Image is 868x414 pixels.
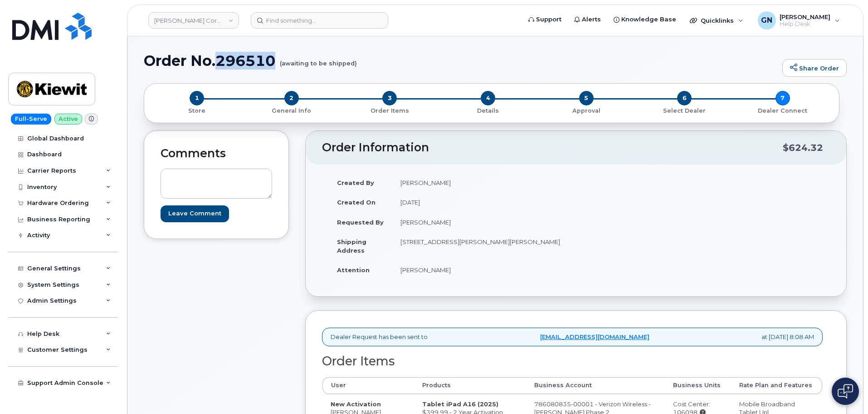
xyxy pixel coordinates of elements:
p: Select Dealer [639,107,730,115]
a: [EMAIL_ADDRESS][DOMAIN_NAME] [540,333,649,341]
strong: Tablet iPad A16 (2025) [422,400,498,408]
p: General Info [246,107,337,115]
th: Rate Plan and Features [731,377,823,394]
strong: Shipping Address [337,238,366,254]
input: Leave Comment [161,205,229,222]
strong: New Activation [331,400,381,408]
a: 4 Details [439,105,537,115]
a: Share Order [782,59,847,77]
td: [STREET_ADDRESS][PERSON_NAME][PERSON_NAME] [392,232,569,260]
p: Approval [541,107,632,115]
a: 3 Order Items [341,105,439,115]
a: 6 Select Dealer [635,105,734,115]
strong: Attention [337,266,370,274]
h2: Order Items [322,354,823,368]
a: 5 Approval [537,105,635,115]
td: [PERSON_NAME] [392,173,569,193]
span: 2 [284,91,299,105]
td: [PERSON_NAME] [392,260,569,280]
a: 1 Store [151,105,243,115]
h2: Comments [161,147,272,160]
th: Products [414,377,526,394]
th: User [322,377,414,394]
strong: Created On [337,199,375,206]
span: 1 [190,91,204,105]
span: 4 [481,91,495,105]
h2: Order Information [322,141,783,154]
strong: Requested By [337,219,384,226]
td: [PERSON_NAME] [392,212,569,232]
td: [DATE] [392,192,569,212]
div: Dealer Request has been sent to at [DATE] 8:08 AM [322,328,823,346]
small: (awaiting to be shipped) [280,53,357,67]
th: Business Account [526,377,665,394]
a: 2 General Info [243,105,341,115]
span: 3 [382,91,397,105]
strong: Created By [337,179,374,186]
span: 5 [579,91,594,105]
img: Open chat [838,384,853,399]
p: Store [155,107,239,115]
div: $624.32 [783,139,823,156]
th: Business Units [665,377,731,394]
p: Order Items [344,107,435,115]
p: Details [443,107,534,115]
span: 6 [677,91,692,105]
h1: Order No.296510 [144,53,778,69]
